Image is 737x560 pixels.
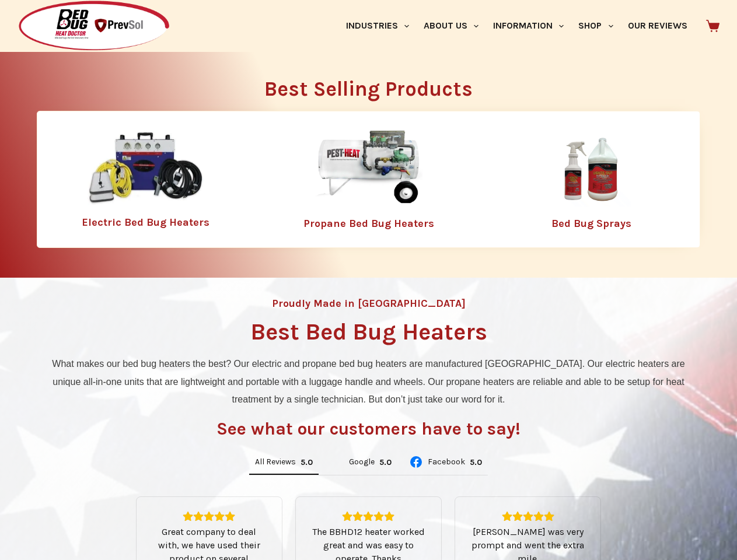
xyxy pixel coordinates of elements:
[428,458,465,466] span: Facebook
[379,457,392,467] div: Rating: 5.0 out of 5
[303,217,434,230] a: Propane Bed Bug Heaters
[301,457,313,467] div: 5.0
[43,355,694,408] p: What makes our bed bug heaters the best? Our electric and propane bed bug heaters are manufacture...
[9,5,44,40] button: Open LiveChat chat widget
[301,457,313,467] div: Rating: 5.0 out of 5
[469,511,586,521] div: Rating: 5.0 out of 5
[379,457,392,467] div: 5.0
[255,458,296,466] span: All Reviews
[349,458,375,466] span: Google
[37,79,700,99] h2: Best Selling Products
[310,511,427,521] div: Rating: 5.0 out of 5
[470,457,482,467] div: 5.0
[250,320,487,344] h1: Best Bed Bug Heaters
[82,216,209,229] a: Electric Bed Bug Heaters
[151,511,268,521] div: Rating: 5.0 out of 5
[470,457,482,467] div: Rating: 5.0 out of 5
[216,420,521,437] h3: See what our customers have to say!
[272,298,466,309] h4: Proudly Made in [GEOGRAPHIC_DATA]
[551,217,631,230] a: Bed Bug Sprays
